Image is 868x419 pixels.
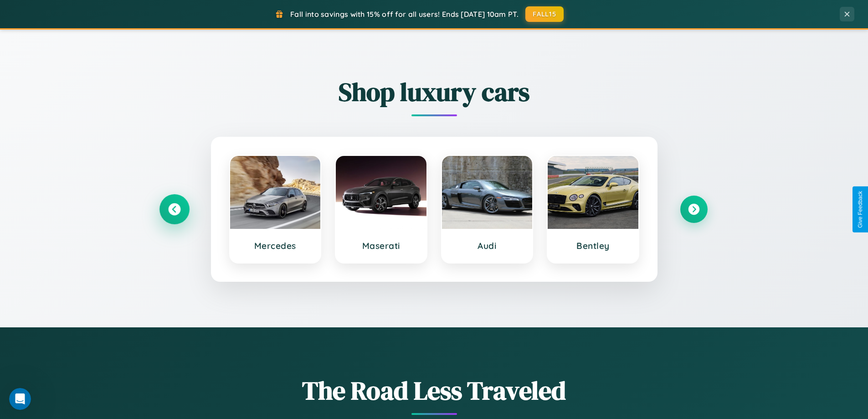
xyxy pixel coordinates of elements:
h3: Audi [451,240,524,251]
h2: Shop luxury cars [161,74,708,109]
h3: Maserati [345,240,417,251]
span: Fall into savings with 15% off for all users! Ends [DATE] 10am PT. [290,10,519,19]
div: Give Feedback [857,191,863,228]
h1: The Road Less Traveled [161,373,708,408]
button: FALL15 [525,6,564,22]
h3: Mercedes [239,240,312,251]
h3: Bentley [557,240,629,251]
iframe: Intercom live chat [9,388,31,410]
